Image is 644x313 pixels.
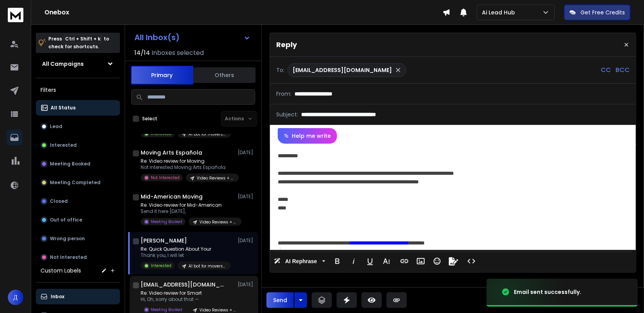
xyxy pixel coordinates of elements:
h1: All Campaigns [42,60,84,68]
p: [EMAIL_ADDRESS][DOMAIN_NAME] [293,66,392,74]
p: Re: Quick Question About Your [141,246,231,252]
h1: [PERSON_NAME] [141,237,187,244]
p: Closed [50,198,68,204]
p: [DATE] [238,281,255,288]
p: Video Reviews + HeyGen subflow [197,175,234,181]
div: Email sent successfully. [514,288,581,296]
p: BCC [616,65,630,75]
button: Inbox [36,289,120,304]
p: Subject: [276,111,298,118]
p: [DATE] [238,237,255,244]
span: AI Rephrase [284,258,319,265]
button: Lead [36,119,120,134]
button: Italic (Ctrl+I) [346,253,361,269]
button: Signature [446,253,461,269]
button: Bold (Ctrl+B) [330,253,345,269]
h1: Onebox [44,8,443,17]
button: Primary [131,66,193,84]
button: Help me write [278,128,337,144]
button: Others [193,67,256,84]
h3: Inboxes selected [152,48,204,58]
label: Select [142,116,157,122]
button: Out of office [36,212,120,228]
p: From: [276,90,291,98]
p: AI bot for movers MD [189,263,226,269]
p: Thank you, I will let [141,252,231,258]
button: Emoticons [430,253,445,269]
button: Underline (Ctrl+U) [363,253,378,269]
p: [DATE] [238,193,255,200]
button: Insert Link (Ctrl+K) [397,253,412,269]
p: [DATE] [238,149,255,156]
p: Get Free Credits [580,9,625,16]
span: 14 / 14 [134,48,150,58]
p: Meeting Booked [151,307,182,313]
p: Wrong person [50,236,85,242]
button: Meeting Booked [36,156,120,172]
p: Interested [151,263,171,269]
h1: Mid-American Moving [141,193,203,200]
h3: Filters [36,84,120,95]
p: Inbox [51,294,64,300]
p: Out of office [50,217,82,223]
p: Meeting Booked [151,219,182,225]
p: To: [276,66,284,74]
p: Not Interested [50,254,87,260]
p: Lead [50,123,62,130]
p: Hi, Oh, sorry about that — [141,296,234,302]
p: Re: Video review for Mid-American [141,202,234,208]
button: All Campaigns [36,56,120,72]
button: All Status [36,100,120,116]
h3: Custom Labels [41,267,81,274]
button: Wrong person [36,231,120,246]
button: Get Free Credits [564,5,630,20]
button: Insert Image (Ctrl+P) [413,253,428,269]
button: More Text [379,253,394,269]
p: All Status [51,105,76,111]
p: Interested [50,142,77,148]
p: Ai Lead Hub [482,9,518,16]
p: Reply [276,39,297,50]
p: Not Interested [151,175,180,181]
button: Д [8,290,23,305]
button: Not Interested [36,250,120,265]
p: CC [601,65,611,75]
p: Meeting Completed [50,179,101,186]
button: All Inbox(s) [128,30,257,45]
img: logo [8,8,23,22]
h1: Moving Arts Española [141,149,202,156]
p: Not interested Moving Arts Española [141,164,234,171]
h1: [EMAIL_ADDRESS][DOMAIN_NAME] [141,281,226,288]
button: AI Rephrase [272,253,327,269]
h1: All Inbox(s) [134,33,180,41]
p: Video Reviews + HeyGen subflow [199,219,237,225]
button: Meeting Completed [36,175,120,190]
button: Send [266,292,294,308]
button: Code View [464,253,479,269]
p: Video Reviews + HeyGen subflow [199,307,237,313]
button: Closed [36,193,120,209]
p: Press to check for shortcuts. [48,35,109,51]
p: AI bot for movers MD [189,131,226,137]
p: Re: Video review for Smart [141,290,234,296]
span: Ctrl + Shift + k [64,34,102,43]
p: Send it here [DATE], [141,208,234,215]
button: Interested [36,137,120,153]
p: Re: Video review for Moving [141,158,234,164]
p: Meeting Booked [50,161,90,167]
